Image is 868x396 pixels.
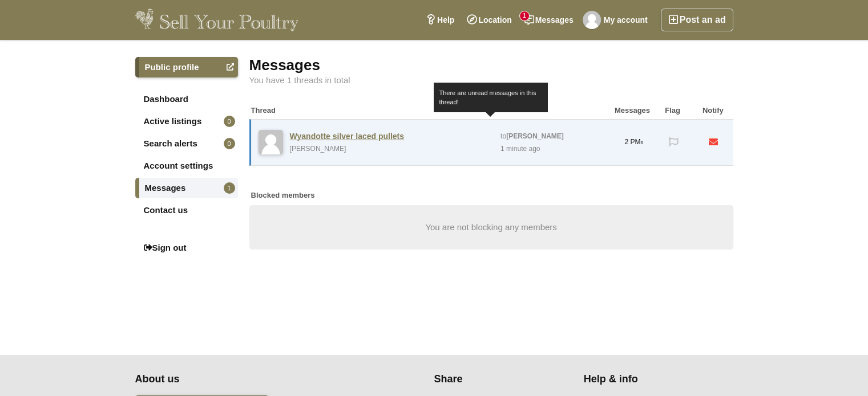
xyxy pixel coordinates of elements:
a: Sign out [135,238,238,258]
a: Help [419,9,461,31]
a: Active listings0 [135,111,238,132]
strong: [PERSON_NAME] [506,132,564,140]
span: s [640,140,643,145]
a: to[PERSON_NAME] [500,132,564,140]
a: Post an ad [661,9,733,31]
div: Flag [652,102,693,119]
span: 1 [520,11,529,21]
a: Messages1 [135,178,238,198]
div: You have 1 threads in total [249,76,733,85]
h4: About us [135,373,366,386]
img: default-user-image.png [259,130,283,154]
a: My account [580,9,654,31]
span: 1 [224,182,235,194]
a: Contact us [135,200,238,221]
a: Dashboard [135,89,238,109]
a: [PERSON_NAME] [290,145,346,153]
img: Sell Your Poultry [135,9,299,31]
a: Messages1 [518,9,580,31]
div: Notify [693,102,733,119]
a: Account settings [135,156,238,176]
div: You are not blocking any members [249,205,733,250]
a: Public profile [135,57,238,77]
a: Location [461,9,518,31]
div: 1 minute ago [499,142,541,155]
a: Wyandotte silver laced pullets [290,131,404,141]
img: Gill Evans [583,11,601,29]
span: 0 [224,138,235,149]
div: There are unread messages in this thread! [433,83,547,112]
div: 2 PM [614,125,654,159]
div: Messages [612,102,653,119]
h4: Help & info [584,373,719,386]
h4: Share [434,373,570,386]
strong: Thread [251,106,276,115]
div: Messages [249,57,733,73]
strong: Blocked members [251,190,315,201]
a: Search alerts0 [135,133,238,154]
span: 0 [224,116,235,127]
